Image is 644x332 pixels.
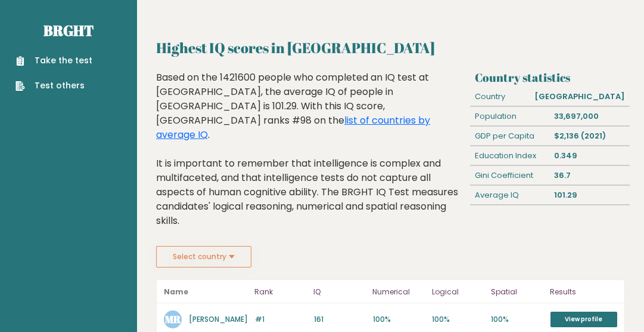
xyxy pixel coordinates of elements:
p: 161 [314,314,366,325]
p: IQ [313,285,365,299]
a: View profile [550,312,617,327]
p: Logical [432,285,484,299]
a: list of countries by average IQ [156,113,430,142]
p: Spatial [491,285,543,299]
h2: Highest IQ scores in [GEOGRAPHIC_DATA] [156,37,625,59]
p: Results [550,285,617,299]
p: 100% [491,314,543,325]
p: Rank [254,285,306,299]
div: GDP per Capita [470,127,550,146]
text: MR [165,312,181,326]
p: #1 [255,314,307,325]
div: Population [470,107,550,126]
p: 100% [373,314,425,325]
button: Select country [156,246,251,268]
div: Gini Coefficient [470,166,550,185]
a: Take the test [15,54,92,67]
div: 0.349 [550,146,630,165]
div: Based on the 1421600 people who completed an IQ test at [GEOGRAPHIC_DATA], the average IQ of peop... [156,70,466,246]
div: Average IQ [470,186,550,205]
a: Test others [15,79,92,92]
div: 101.29 [550,186,630,205]
div: 36.7 [550,166,630,185]
div: $2,136 (2021) [550,127,630,146]
div: [GEOGRAPHIC_DATA] [530,87,630,106]
b: Name [164,287,188,297]
div: 33,697,000 [550,107,630,126]
div: Education Index [470,146,550,165]
a: [PERSON_NAME] [189,314,248,324]
p: 100% [432,314,484,325]
p: Numerical [372,285,424,299]
a: Brght [43,21,94,40]
h3: Country statistics [475,70,625,84]
div: Country [470,87,530,106]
